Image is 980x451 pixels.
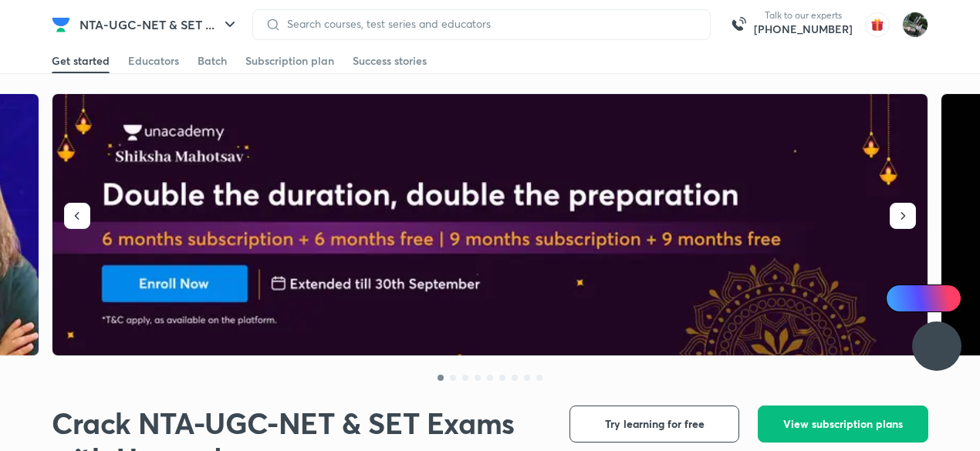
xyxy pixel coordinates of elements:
img: Company Logo [52,15,70,34]
a: Success stories [353,49,427,73]
div: Batch [198,53,227,69]
img: Aditi Kathuria [902,12,928,38]
a: Subscription plan [245,49,334,73]
a: Educators [128,49,179,73]
img: ttu [928,337,946,355]
a: Get started [52,49,110,73]
div: Get started [52,53,110,69]
button: Try learning for free [569,406,739,443]
div: Educators [128,53,179,69]
div: Success stories [353,53,427,69]
a: Batch [198,49,227,73]
img: avatar [865,12,890,37]
img: call-us [723,9,754,40]
a: Ai Doubts [886,284,961,312]
span: Ai Doubts [911,292,952,305]
span: View subscription plans [783,416,903,432]
button: NTA-UGC-NET & SET ... [70,9,248,40]
p: Talk to our experts [754,9,853,22]
input: Search courses, test series and educators [281,18,698,30]
span: Try learning for free [605,416,705,432]
button: View subscription plans [758,406,928,443]
div: Subscription plan [245,53,334,69]
img: Icon [895,292,907,305]
a: [PHONE_NUMBER] [754,22,853,37]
